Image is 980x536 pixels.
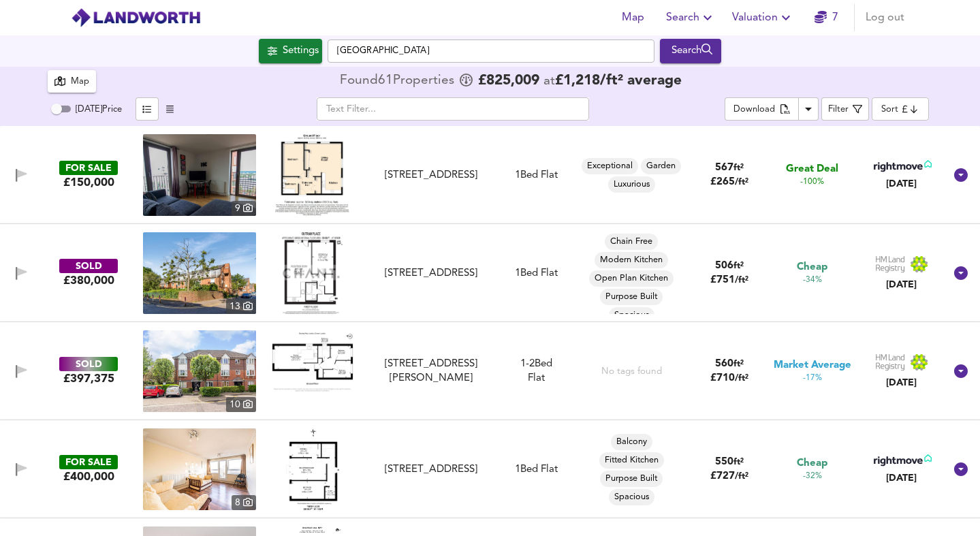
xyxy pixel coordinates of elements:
div: split button [725,97,819,121]
span: [DATE] Price [76,105,122,114]
img: property thumbnail [143,330,256,412]
span: Log out [866,8,904,27]
div: Fitted Kitchen [599,452,664,469]
img: Floorplan [275,134,349,216]
div: £400,000 [63,469,114,484]
button: Map [612,4,655,31]
a: 7 [815,8,838,27]
div: SOLD [59,357,118,371]
span: 550 [715,457,733,467]
span: at [543,75,555,88]
div: £397,375 [63,371,114,386]
div: Spacious [609,307,654,324]
span: -100% [800,176,824,188]
div: Sort [881,103,898,116]
span: £ 727 [710,471,748,482]
div: Found 61 Propert ies [340,74,458,88]
div: Spacious [609,489,654,505]
span: ft² [733,262,744,270]
span: Spacious [609,491,654,503]
button: Download Results [798,97,819,121]
div: £150,000 [63,175,114,190]
span: £ 265 [710,177,748,187]
div: [DATE] [875,278,928,291]
img: property thumbnail [143,134,256,216]
span: ft² [733,360,744,368]
span: Open Plan Kitchen [589,272,674,285]
div: Download [733,102,775,118]
a: property thumbnail 9 [143,134,256,216]
div: No tags found [601,365,662,378]
div: 9 [232,201,256,216]
span: Spacious [609,309,654,321]
img: Floorplan [282,232,343,314]
svg: Show Details [953,167,969,183]
div: 1 Bed Flat [515,266,558,281]
span: 567 [715,163,733,173]
span: / ft² [735,472,748,481]
div: [STREET_ADDRESS] [375,266,488,281]
button: Settings [259,39,322,63]
img: Land Registry [875,255,928,273]
span: Purpose Built [600,473,663,485]
div: Sort [872,97,928,121]
button: Download [725,97,799,121]
div: Garden [641,158,681,174]
div: Modern Kitchen [595,252,668,268]
svg: Show Details [953,265,969,281]
div: Purpose Built [600,471,663,487]
button: Filter [821,97,869,121]
svg: Show Details [953,363,969,379]
span: ft² [733,458,744,467]
button: Valuation [727,4,800,31]
span: 506 [715,261,733,271]
input: Enter a location... [328,40,654,63]
div: [DATE] [871,471,932,485]
span: Cheap [797,456,827,471]
div: £380,000 [63,273,114,288]
div: 1 Bed Flat [515,168,558,183]
img: Floorplan [272,330,353,394]
img: Floorplan [286,428,339,510]
a: property thumbnail 8 [143,428,256,510]
div: Map [71,74,89,90]
div: Click to configure Search Settings [259,39,322,63]
a: property thumbnail 13 [143,232,256,314]
span: -17% [803,373,822,384]
div: Filter [828,102,849,118]
span: Market Average [774,358,851,373]
span: £ 710 [710,373,748,383]
div: Exceptional [582,158,638,174]
div: [STREET_ADDRESS] [375,168,488,183]
button: Map [48,70,96,93]
div: FOR SALE [59,161,118,175]
img: Land Registry [875,353,928,371]
span: Cheap [797,260,827,274]
span: Exceptional [582,160,638,172]
span: £ 1,218 / ft² average [555,74,682,88]
div: We've estimated the total number of bedrooms from EPC data (3 heated rooms) [520,357,552,371]
span: -32% [803,471,822,482]
span: Purpose Built [600,291,663,303]
div: 13 [226,299,256,314]
div: Balcony [611,434,652,450]
span: Valuation [732,8,794,27]
span: Fitted Kitchen [599,454,664,467]
img: property thumbnail [143,428,256,510]
button: Log out [860,4,910,31]
button: Search [661,4,721,31]
div: Purpose Built [600,289,663,305]
div: 69 Bunning Way, N7 9UR [369,357,494,386]
div: [DATE] [875,376,928,390]
span: Balcony [611,436,652,448]
div: Search [663,42,718,60]
span: Map [617,8,650,27]
input: Text Filter... [317,97,589,121]
a: property thumbnail 10 [143,330,256,412]
span: -34% [803,274,822,286]
span: £ 825,009 [478,74,539,88]
img: property thumbnail [143,232,256,314]
span: / ft² [735,276,748,285]
div: [DATE] [871,177,932,191]
span: / ft² [735,178,748,187]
